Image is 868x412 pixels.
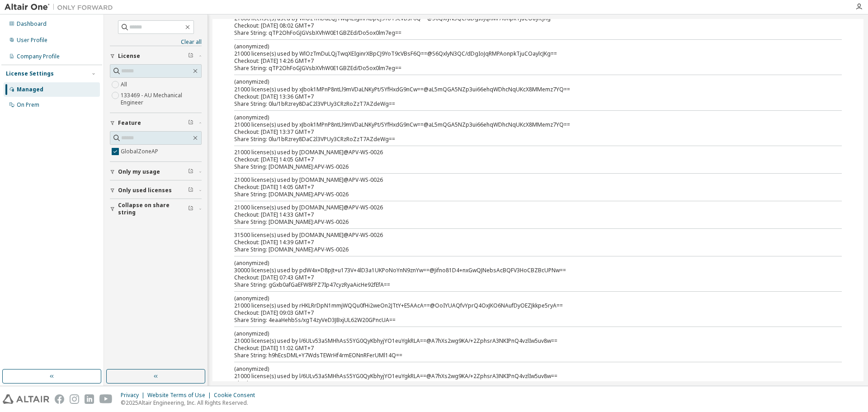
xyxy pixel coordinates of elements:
label: GlobalZoneAP [121,146,160,157]
div: Checkout: [DATE] 13:37 GMT+7 [234,128,820,136]
span: Clear filter [188,119,193,127]
div: Company Profile [17,53,60,60]
div: Share String: h9hEcsDML+Y7WdsTEWrHf4rmEONnRFerUMl14Q== [234,352,820,359]
p: © 2025 Altair Engineering, Inc. All Rights Reserved. [121,399,260,407]
div: Checkout: [DATE] 11:02 GMT+7 [234,380,820,387]
div: 21000 license(s) used by xJbok1MPnP8ntLl9mVDaLNKyPt/SYfHxdG9nCw==@aL5mQGA5NZp3ui66ehqWDhcNqUKcX8M... [234,114,820,128]
div: Checkout: [DATE] 14:05 GMT+7 [234,156,820,163]
div: 21000 license(s) used by xJbok1MPnP8ntLl9mVDaLNKyPt/SYfHxdG9nCw==@aL5mQGA5NZp3ui66ehqWDhcNqUKcX8M... [234,78,820,93]
img: Altair One [5,3,118,12]
a: Clear all [110,38,202,46]
img: instagram.svg [70,394,79,404]
div: Website Terms of Use [147,392,214,399]
button: Feature [110,113,202,133]
div: Share String: qTP2OhFoGJGVsbXVhW0E1GBZEd/Do5ox0lm7eg== [234,65,820,72]
div: 21000 license(s) used by [DOMAIN_NAME]@APV-WS-0026 [234,204,820,211]
span: License [118,52,140,60]
div: Checkout: [DATE] 09:03 GMT+7 [234,309,820,317]
div: Checkout: [DATE] 13:36 GMT+7 [234,93,820,100]
div: Checkout: [DATE] 11:02 GMT+7 [234,345,820,352]
p: (anonymized) [234,294,820,302]
p: (anonymized) [234,78,820,85]
div: 21000 license(s) used by rHKLRrDpN1mmjWQQu0fHi2weOn2JTtY+E5AAcA==@OoIYUAQfvYprQ4OxJKO6NAufDyOEZJk... [234,294,820,309]
div: 21000 license(s) used by [DOMAIN_NAME]@APV-WS-0026 [234,149,820,156]
div: Dashboard [17,20,47,28]
span: Only my usage [118,168,160,175]
button: Collapse on share string [110,199,202,219]
div: License Settings [6,70,54,77]
div: 21000 license(s) used by WlOzTmDuLQjTwqXEIginrXBpCJ9YoT9cVBsF6Q==@S6QxlyN3QC/dDgIoJqRMPAonpkTjuCO... [234,43,820,57]
img: altair_logo.svg [3,394,49,404]
div: Share String: [DOMAIN_NAME]:APV-WS-0026 [234,191,820,198]
div: Share String: [DOMAIN_NAME]:APV-WS-0026 [234,218,820,226]
div: 30000 license(s) used by pdW4x+D8pJt+u173V+4lD3a1UKPoNoYnN9znYw==@Jifno81D4+nxGwQJNebsAcBQFV3HoCB... [234,259,820,274]
span: Feature [118,119,141,127]
span: Clear filter [188,168,193,175]
div: Privacy [121,392,147,399]
div: User Profile [17,37,47,44]
div: Checkout: [DATE] 07:43 GMT+7 [234,274,820,281]
span: Clear filter [188,187,193,194]
div: Checkout: [DATE] 14:33 GMT+7 [234,211,820,218]
div: Checkout: [DATE] 14:05 GMT+7 [234,184,820,191]
img: linkedin.svg [85,394,94,404]
div: Managed [17,86,43,93]
div: Checkout: [DATE] 08:02 GMT+7 [234,22,820,29]
span: Only used licenses [118,187,172,194]
img: youtube.svg [99,394,113,404]
label: 133469 - AU Mechanical Engineer [121,90,202,108]
div: Share String: 0lu/1bRzrey8DaC2l3VPUy3CRzRoZzT7AZdeWg== [234,136,820,143]
div: 21000 license(s) used by l/6ULv53aSMHhAsS5YG0QyKbhyjYO1euYgkRLA==@A7hXs2wg9KA/+2ZphsrA3NKIPnQ4vzl... [234,330,820,345]
div: Share String: [DOMAIN_NAME]:APV-WS-0026 [234,163,820,170]
p: (anonymized) [234,114,820,121]
div: 31500 license(s) used by [DOMAIN_NAME]@APV-WS-0026 [234,232,820,239]
span: Clear filter [188,52,193,60]
div: Share String: [DOMAIN_NAME]:APV-WS-0026 [234,246,820,253]
p: (anonymized) [234,330,820,337]
div: Share String: gGxb0afGaEFW8FPZ7Ip47cyzRyaAicHe92fEfA== [234,281,820,289]
img: facebook.svg [55,394,64,404]
button: License [110,46,202,66]
span: Clear filter [188,205,193,213]
label: All [121,79,129,90]
div: 21000 license(s) used by [DOMAIN_NAME]@APV-WS-0026 [234,176,820,184]
span: Collapse on share string [118,202,188,216]
button: Only used licenses [110,180,202,200]
button: Only my usage [110,162,202,182]
p: (anonymized) [234,43,820,50]
div: Share String: 0lu/1bRzrey8DaC2l3VPUy3CRzRoZzT7AZdeWg== [234,100,820,108]
div: Share String: qTP2OhFoGJGVsbXVhW0E1GBZEd/Do5ox0lm7eg== [234,29,820,37]
div: Checkout: [DATE] 14:26 GMT+7 [234,57,820,65]
p: (anonymized) [234,259,820,267]
div: Share String: 4eaaHehbSs/xgT4zyVeD3JBxjUL62W20GPncUA== [234,317,820,324]
div: On Prem [17,101,39,109]
div: Checkout: [DATE] 14:39 GMT+7 [234,239,820,246]
div: Cookie Consent [214,392,260,399]
div: 21000 license(s) used by l/6ULv53aSMHhAsS5YG0QyKbhyjYO1euYgkRLA==@A7hXs2wg9KA/+2ZphsrA3NKIPnQ4vzl... [234,365,820,380]
p: (anonymized) [234,365,820,373]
